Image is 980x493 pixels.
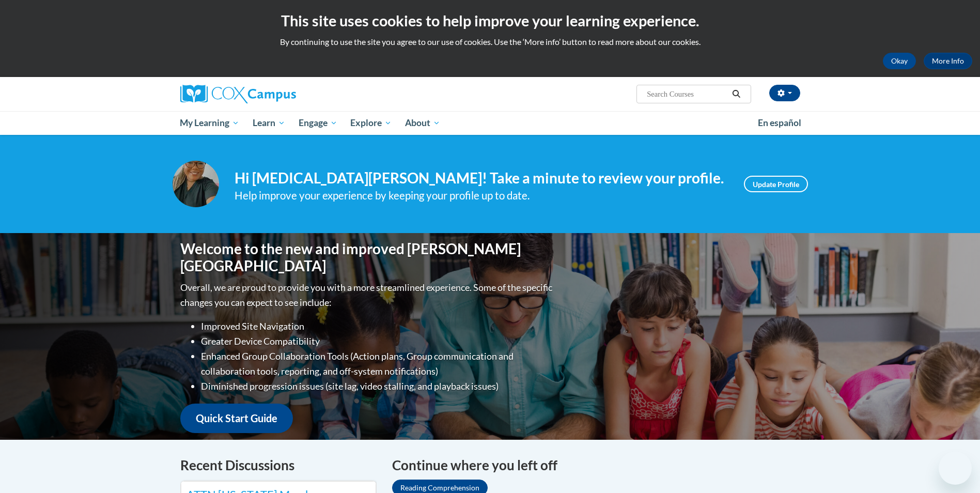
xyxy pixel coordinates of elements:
[180,85,377,103] a: Cox Campus
[405,117,440,129] span: About
[883,53,916,69] button: Okay
[646,88,728,100] input: Search Courses
[201,319,555,334] li: Improved Site Navigation
[246,111,292,135] a: Learn
[398,111,447,135] a: About
[292,111,344,135] a: Engage
[8,10,972,31] h2: This site uses cookies to help improve your learning experience.
[173,161,219,207] img: Profile Image
[235,187,728,204] div: Help improve your experience by keeping your profile up to date.
[201,379,555,394] li: Diminished progression issues (site lag, video stalling, and playback issues)
[201,349,555,379] li: Enhanced Group Collaboration Tools (Action plans, Group communication and collaboration tools, re...
[180,455,377,475] h4: Recent Discussions
[180,117,239,129] span: My Learning
[253,117,285,129] span: Learn
[939,452,972,485] iframe: Button to launch messaging window
[769,85,800,101] button: Account Settings
[180,85,296,103] img: Cox Campus
[350,117,392,129] span: Explore
[744,176,808,192] a: Update Profile
[235,170,728,187] h4: Hi [MEDICAL_DATA][PERSON_NAME]! Take a minute to review your profile.
[8,36,972,48] p: By continuing to use the site you agree to our use of cookies. Use the ‘More info’ button to read...
[728,88,744,100] button: Search
[180,240,555,275] h1: Welcome to the new and improved [PERSON_NAME][GEOGRAPHIC_DATA]
[924,53,972,69] a: More Info
[751,112,808,134] a: En español
[299,117,337,129] span: Engage
[392,455,800,475] h4: Continue where you left off
[174,111,246,135] a: My Learning
[180,404,293,433] a: Quick Start Guide
[344,111,398,135] a: Explore
[165,111,816,135] div: Main menu
[180,280,555,310] p: Overall, we are proud to provide you with a more streamlined experience. Some of the specific cha...
[201,334,555,349] li: Greater Device Compatibility
[758,117,801,128] span: En español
